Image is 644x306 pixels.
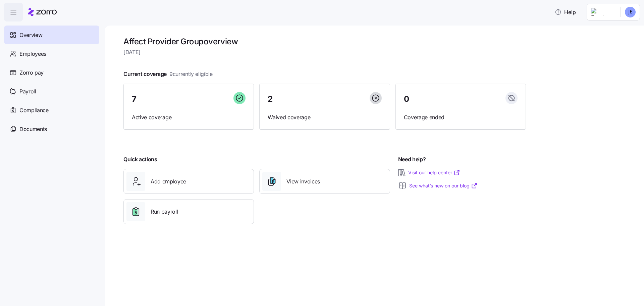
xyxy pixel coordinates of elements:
[123,36,526,47] h1: Affect Provider Group overview
[19,125,47,133] span: Documents
[132,95,137,103] span: 7
[19,106,49,115] span: Compliance
[4,63,99,82] a: Zorro pay
[19,31,42,39] span: Overview
[4,120,99,138] a: Documents
[398,155,426,164] span: Need help?
[19,50,46,58] span: Employees
[625,7,636,17] img: 53e158b0a6e4d576aaabe60d9f04b2f0
[404,113,518,122] span: Coverage ended
[408,169,460,176] a: Visit our help center
[409,182,478,189] a: See what’s new on our blog
[4,26,99,44] a: Overview
[549,5,581,19] button: Help
[4,44,99,63] a: Employees
[268,113,381,122] span: Waived coverage
[123,48,526,56] span: [DATE]
[151,208,178,216] span: Run payroll
[19,87,36,96] span: Payroll
[4,101,99,120] a: Compliance
[555,8,576,16] span: Help
[19,69,44,77] span: Zorro pay
[268,95,273,103] span: 2
[404,95,409,103] span: 0
[132,113,246,122] span: Active coverage
[151,177,186,186] span: Add employee
[123,155,157,164] span: Quick actions
[123,70,213,78] span: Current coverage
[169,70,213,78] span: 9 currently eligible
[286,177,320,186] span: View invoices
[4,82,99,101] a: Payroll
[591,8,615,16] img: Employer logo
